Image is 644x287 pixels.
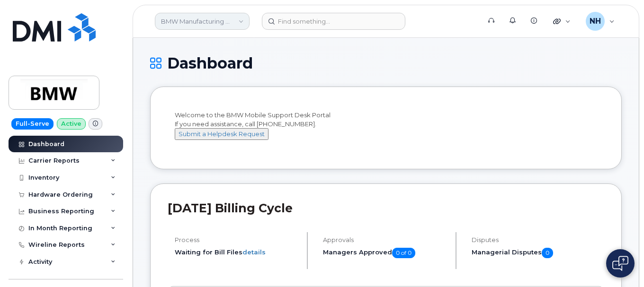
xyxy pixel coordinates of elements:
img: Open chat [612,256,628,271]
span: 0 [542,248,553,258]
a: details [242,248,266,256]
h5: Managers Approved [323,248,447,258]
h5: Managerial Disputes [472,248,604,258]
li: Waiting for Bill Files [175,248,299,257]
button: Submit a Helpdesk Request [175,128,268,140]
h4: Process [175,236,299,244]
div: Welcome to the BMW Mobile Support Desk Portal If you need assistance, call [PHONE_NUMBER]. [175,111,597,148]
a: Submit a Helpdesk Request [175,130,268,138]
span: 0 of 0 [392,248,415,258]
h4: Disputes [472,236,604,244]
h4: Approvals [323,236,447,244]
h2: [DATE] Billing Cycle [168,201,604,215]
h1: Dashboard [150,55,622,71]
